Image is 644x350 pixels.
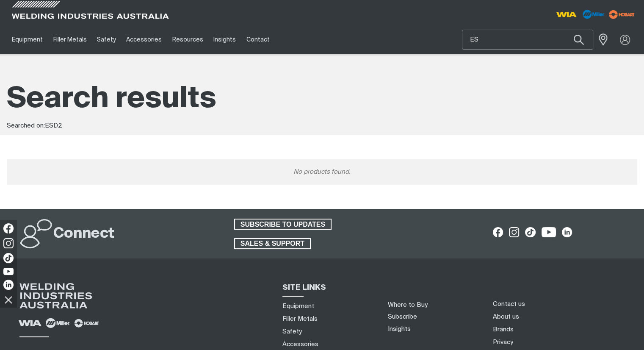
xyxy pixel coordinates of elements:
[235,219,331,230] span: SUBSCRIBE TO UPDATES
[493,325,514,334] a: Brands
[7,25,48,54] a: Equipment
[234,238,311,249] a: SALES & SUPPORT
[3,280,14,290] img: LinkedIn
[3,253,14,263] img: TikTok
[3,223,14,233] img: Facebook
[282,314,318,323] a: Filler Metals
[462,30,593,49] input: Product name or item number...
[606,8,637,21] img: miller
[388,314,417,320] a: Subscribe
[7,159,637,185] div: No products found.
[282,327,302,336] a: Safety
[92,25,121,54] a: Safety
[282,302,314,311] a: Equipment
[53,225,114,243] h2: Connect
[241,25,274,54] a: Contact
[493,312,519,321] a: About us
[45,122,62,129] span: ESD2
[493,300,525,308] a: Contact us
[3,238,14,248] img: Instagram
[167,25,208,54] a: Resources
[48,25,91,54] a: Filler Metals
[234,219,332,230] a: SUBSCRIBE TO UPDATES
[3,268,14,275] img: YouTube
[388,302,428,308] a: Where to Buy
[282,340,318,349] a: Accessories
[1,292,16,307] img: hide socials
[7,81,637,118] h1: Search results
[235,238,310,249] span: SALES & SUPPORT
[121,25,167,54] a: Accessories
[7,121,637,131] div: Searched on:
[493,338,513,347] a: Privacy
[388,326,411,332] a: Insights
[282,284,326,292] span: SITE LINKS
[7,25,480,54] nav: Main
[564,30,593,50] button: Search products
[208,25,241,54] a: Insights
